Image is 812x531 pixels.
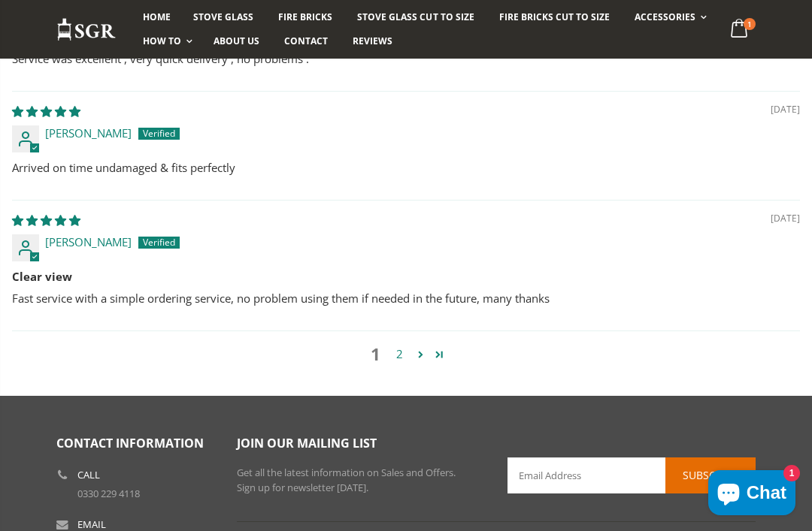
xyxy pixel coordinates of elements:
span: Stove Glass Cut To Size [357,11,474,23]
a: 1 [725,15,756,44]
a: Page 2 [387,345,411,363]
a: Stove Glass [182,5,265,29]
span: Accessories [635,11,695,23]
span: Contact Information [56,435,204,451]
span: [DATE] [771,104,800,116]
span: 5 star review [12,213,80,228]
span: How To [143,35,181,47]
inbox-online-store-chat: Shopify online store chat [704,470,800,519]
span: Fire Bricks [278,11,332,23]
span: Fire Bricks Cut To Size [499,11,610,23]
button: Subscribe [665,457,756,493]
span: 1 [744,18,756,30]
span: Join our mailing list [237,435,377,451]
a: Page 2 [411,345,430,364]
a: Fire Bricks [267,5,344,29]
p: Fast service with a simple ordering service, no problem using them if needed in the future, many ... [12,291,800,306]
a: Page 2 [430,345,449,364]
span: Contact [284,35,328,47]
span: Stove Glass [193,11,253,23]
p: Arrived on time undamaged & fits perfectly [12,160,800,176]
a: Contact [273,29,339,53]
a: Accessories [623,5,714,29]
a: Fire Bricks Cut To Size [488,5,621,29]
span: Home [143,11,171,23]
b: Clear view [12,269,800,285]
a: Reviews [341,29,404,53]
input: Email Address [507,457,756,493]
a: Home [132,5,182,29]
a: How To [132,29,200,53]
a: 0330 229 4118 [77,487,140,500]
a: Stove Glass Cut To Size [346,5,485,29]
img: Stove Glass Replacement [56,17,117,42]
span: About us [214,35,259,47]
b: Email [77,520,106,529]
b: Call [77,470,100,480]
p: Get all the latest information on Sales and Offers. Sign up for newsletter [DATE]. [237,466,485,495]
span: [PERSON_NAME] [45,125,132,140]
p: Service was excellent , very quick delivery , no problems . [12,51,800,67]
span: [PERSON_NAME] [45,234,132,249]
span: 5 star review [12,104,80,119]
span: Reviews [353,35,392,47]
a: About us [202,29,271,53]
span: [DATE] [771,213,800,225]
